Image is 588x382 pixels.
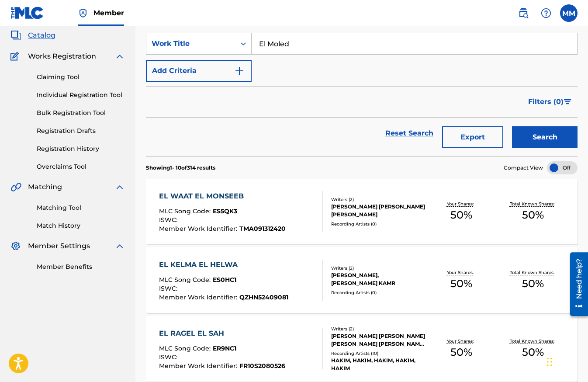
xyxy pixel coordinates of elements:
[10,51,22,62] img: Works Registration
[450,207,472,223] span: 50 %
[159,353,180,361] span: ISWC :
[146,33,578,156] form: Search Form
[159,362,239,370] span: Member Work Identifier :
[159,225,239,233] span: Member Work Identifier :
[114,241,125,251] img: expand
[331,289,425,296] div: Recording Artists ( 0 )
[447,201,476,207] p: Your Shares:
[564,99,571,104] img: filter
[518,8,529,18] img: search
[28,182,62,192] span: Matching
[37,162,125,171] a: Overclaims Tool
[159,207,213,215] span: MLC Song Code :
[37,144,125,153] a: Registration History
[93,8,124,18] span: Member
[213,344,236,352] span: ER9NC1
[239,293,288,301] span: QZHN52409081
[10,7,44,19] img: MLC Logo
[510,338,557,344] p: Total Known Shares:
[37,90,125,100] a: Individual Registration Tool
[159,293,239,301] span: Member Work Identifier :
[515,4,532,22] a: Public Search
[447,269,476,276] p: Your Shares:
[522,207,544,223] span: 50 %
[528,97,564,107] span: Filters ( 0 )
[547,349,552,375] div: Drag
[159,285,180,292] span: ISWC :
[152,38,230,49] div: Work Title
[331,196,425,203] div: Writers ( 2 )
[331,332,425,348] div: [PERSON_NAME] [PERSON_NAME] [PERSON_NAME] [PERSON_NAME] [PERSON_NAME]
[213,207,237,215] span: ES5QK3
[331,265,425,271] div: Writers ( 2 )
[159,328,285,339] div: EL RAGEL EL SAH
[146,60,252,82] button: Add Criteria
[146,247,578,313] a: EL KELMA EL HELWAMLC Song Code:ES0HC1ISWC:Member Work Identifier:QZHN52409081Writers (2)[PERSON_N...
[522,276,544,292] span: 50 %
[234,66,245,76] img: 9d2ae6d4665cec9f34b9.svg
[37,262,125,271] a: Member Benefits
[159,260,288,270] div: EL KELMA EL HELWA
[331,357,425,372] div: HAKIM, HAKIM, HAKIM, HAKIM, HAKIM
[37,203,125,212] a: Matching Tool
[10,241,21,251] img: Member Settings
[537,4,555,22] div: Help
[146,179,578,244] a: EL WAAT EL MONSEEBMLC Song Code:ES5QK3ISWC:Member Work Identifier:TMA091312420Writers (2)[PERSON_...
[450,276,472,292] span: 50 %
[159,216,180,224] span: ISWC :
[541,8,551,18] img: help
[159,344,213,352] span: MLC Song Code :
[146,164,215,172] p: Showing 1 - 10 of 314 results
[213,276,236,284] span: ES0HC1
[381,124,438,143] a: Reset Search
[28,51,96,62] span: Works Registration
[37,73,125,82] a: Claiming Tool
[239,362,285,370] span: FR10S2080526
[510,269,557,276] p: Total Known Shares:
[28,30,55,41] span: Catalog
[331,271,425,287] div: [PERSON_NAME], [PERSON_NAME] KAMR
[331,326,425,332] div: Writers ( 2 )
[442,126,503,148] button: Export
[159,191,286,201] div: EL WAAT EL MONSEEB
[564,249,588,319] iframe: Resource Center
[37,221,125,230] a: Match History
[146,316,578,382] a: EL RAGEL EL SAHMLC Song Code:ER9NC1ISWC:Member Work Identifier:FR10S2080526Writers (2)[PERSON_NAM...
[10,30,55,41] a: CatalogCatalog
[37,108,125,118] a: Bulk Registration Tool
[10,30,21,41] img: Catalog
[450,344,472,360] span: 50 %
[114,182,125,192] img: expand
[522,344,544,360] span: 50 %
[447,338,476,344] p: Your Shares:
[331,350,425,357] div: Recording Artists ( 10 )
[239,225,286,233] span: TMA091312420
[523,91,578,113] button: Filters (0)
[159,276,213,284] span: MLC Song Code :
[10,182,21,192] img: Matching
[560,4,578,22] div: User Menu
[512,126,578,148] button: Search
[510,201,557,207] p: Total Known Shares:
[114,51,125,62] img: expand
[504,164,543,172] span: Compact View
[78,8,88,18] img: Top Rightsholder
[28,241,90,251] span: Member Settings
[331,203,425,219] div: [PERSON_NAME] [PERSON_NAME] [PERSON_NAME]
[331,221,425,227] div: Recording Artists ( 0 )
[544,340,588,382] iframe: Chat Widget
[37,126,125,135] a: Registration Drafts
